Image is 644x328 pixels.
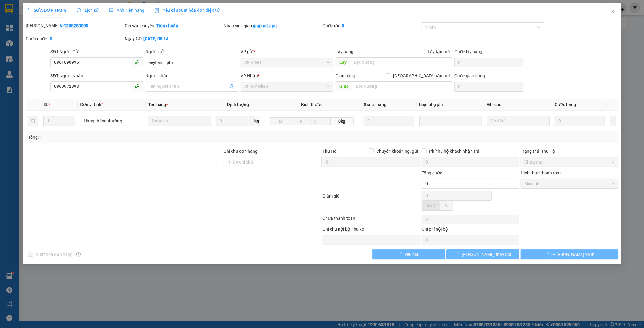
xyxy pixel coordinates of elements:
[254,116,260,126] span: kg
[372,249,445,259] button: Yêu cầu
[352,81,452,91] input: Dọc đường
[33,251,75,258] span: Xuất hóa đơn hàng
[301,102,322,107] span: Kích thước
[604,3,621,20] button: Close
[427,148,482,155] span: Phí thu hộ khách nhận trả
[125,35,222,42] div: Ngày GD:
[148,116,211,126] input: VD: Bàn, Ghế
[312,117,331,125] input: C
[446,249,519,259] button: [PERSON_NAME] thay đổi
[145,48,238,55] div: Người gửi
[125,22,222,29] div: Gói vận chuyển:
[364,102,386,107] span: Giá trị hàng
[143,36,168,41] b: [DATE] 05:14
[521,148,618,155] div: Trạng thái Thu Hộ
[154,8,220,13] span: Yêu cầu xuất hóa đơn điện tử
[28,134,249,141] div: Tổng: 1
[244,58,330,67] span: VP VINH
[84,116,139,126] span: Hàng thông thường
[270,117,291,125] input: D
[544,252,551,256] span: loading
[322,149,337,154] span: Thu Hộ
[253,23,277,28] b: giaphat.apq
[77,8,81,12] span: clock-circle
[156,23,178,28] b: Tiêu chuẩn
[524,157,615,167] span: Chưa thu
[404,251,420,258] span: Yêu cầu
[50,36,52,41] b: 0
[43,102,48,107] span: SL
[484,99,552,111] th: Ghi chú
[454,82,523,92] input: Cước giao hàng
[224,149,258,154] label: Ghi chú đơn hàng
[487,116,550,126] input: Ghi Chú
[454,58,523,67] input: Cước lấy hàng
[555,102,576,107] span: Cước hàng
[26,35,123,42] div: Chưa cước :
[77,8,99,13] span: Lịch sử
[364,116,414,126] input: 0
[422,226,519,235] div: Chi phí nội bộ
[336,57,350,67] span: Lấy
[109,8,144,13] span: Ảnh kiện hàng
[229,84,234,89] span: user-add
[241,73,258,78] span: VP Nhận
[322,22,420,29] div: Cước rồi :
[350,57,452,67] input: Dọc đường
[322,193,421,213] div: Giảm giá
[322,215,421,226] div: Chưa thanh toán
[331,117,354,125] span: 0kg
[555,116,605,126] input: 0
[145,72,238,79] div: Người nhận
[416,99,484,111] th: Loại phụ phí
[60,23,88,28] b: VI1208250800
[524,179,615,188] span: Miễn phí
[80,102,103,107] span: Đơn vị tính
[390,72,452,79] span: [GEOGRAPHIC_DATA] tận nơi
[521,249,618,259] button: [PERSON_NAME] và In
[342,23,344,28] b: 0
[109,8,113,12] span: picture
[322,226,420,235] div: Ghi chú nội bộ nhà xe
[551,251,595,258] span: [PERSON_NAME] và In
[445,203,448,208] span: %
[425,48,452,55] span: Lấy tận nơi
[241,48,333,55] div: VP gửi
[398,252,404,256] span: loading
[224,157,321,167] input: Ghi chú đơn hàng
[455,252,462,256] span: loading
[244,82,330,91] span: VP MỸ ĐÌNH
[610,9,615,14] span: close
[26,22,123,29] div: [PERSON_NAME]:
[610,116,616,126] button: plus
[336,81,352,91] span: Giao
[50,72,143,79] div: SĐT Người Nhận
[521,170,562,175] label: Hình thức thanh toán
[50,48,143,55] div: SĐT Người Gửi
[291,117,312,125] input: R
[427,203,435,208] span: VND
[224,22,321,29] div: Nhân viên giao:
[28,116,38,126] button: delete
[336,49,354,54] span: Lấy hàng
[154,8,159,13] img: icon
[422,170,442,175] span: Tổng cước
[336,73,356,78] span: Giao hàng
[462,251,511,258] span: [PERSON_NAME] thay đổi
[26,8,30,12] span: edit
[227,102,249,107] span: Định lượng
[76,252,81,257] span: info-circle
[374,148,420,155] span: Chuyển khoản ng. gửi
[134,59,139,64] span: phone
[26,8,67,13] span: SỬA ĐƠN HÀNG
[454,73,485,78] label: Cước giao hàng
[134,83,139,88] span: phone
[148,102,168,107] span: Tên hàng
[454,49,482,54] label: Cước lấy hàng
